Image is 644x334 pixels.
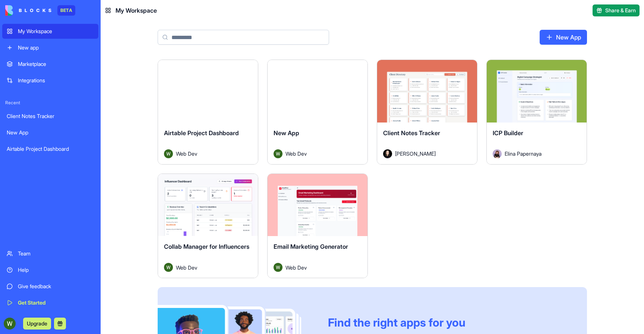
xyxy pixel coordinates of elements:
[18,44,94,51] div: New app
[593,4,640,16] button: Share & Earn
[5,5,75,16] a: BETA
[18,28,94,35] div: My Workspace
[2,73,98,88] a: Integrations
[267,60,368,165] a: New AppAvatarWeb Dev
[377,60,477,165] a: Client Notes TrackerAvatar[PERSON_NAME]
[164,129,239,137] span: Airtable Project Dashboard
[2,279,98,294] a: Give feedback
[4,318,16,330] img: ACg8ocJfX902z323eJv0WgYs8to-prm3hRyyT9LVmbu9YU5sKTReeg=s96-c
[605,7,636,14] span: Share & Earn
[383,149,392,158] img: Avatar
[486,60,587,165] a: ICP BuilderAvatarElina Papernaya
[2,246,98,261] a: Team
[540,30,587,45] a: New App
[176,264,197,271] span: Web Dev
[2,263,98,277] a: Help
[2,295,98,310] a: Get Started
[274,129,299,137] span: New App
[164,263,173,272] img: Avatar
[285,264,307,271] span: Web Dev
[285,150,307,158] span: Web Dev
[383,129,440,137] span: Client Notes Tracker
[267,174,368,279] a: Email Marketing GeneratorAvatarWeb Dev
[57,5,75,16] div: BETA
[18,283,94,290] div: Give feedback
[2,24,98,39] a: My Workspace
[18,60,94,68] div: Marketplace
[23,319,51,327] a: Upgrade
[2,40,98,55] a: New app
[116,6,157,15] span: My Workspace
[2,141,98,156] a: Airtable Project Dashboard
[158,174,258,279] a: Collab Manager for InfluencersAvatarWeb Dev
[158,60,258,165] a: Airtable Project DashboardAvatarWeb Dev
[7,145,94,153] div: Airtable Project Dashboard
[328,316,569,329] div: Find the right apps for you
[5,5,51,16] img: logo
[493,149,502,158] img: Avatar
[274,263,282,272] img: Avatar
[7,129,94,136] div: New App
[2,109,98,124] a: Client Notes Tracker
[274,149,282,158] img: Avatar
[18,266,94,274] div: Help
[493,129,523,137] span: ICP Builder
[395,150,436,158] span: [PERSON_NAME]
[23,318,51,330] button: Upgrade
[164,149,173,158] img: Avatar
[18,299,94,306] div: Get Started
[176,150,197,158] span: Web Dev
[2,125,98,140] a: New App
[7,112,94,120] div: Client Notes Tracker
[2,57,98,71] a: Marketplace
[505,150,542,158] span: Elina Papernaya
[18,77,94,84] div: Integrations
[18,250,94,257] div: Team
[274,243,348,250] span: Email Marketing Generator
[164,243,249,250] span: Collab Manager for Influencers
[2,100,98,106] span: Recent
